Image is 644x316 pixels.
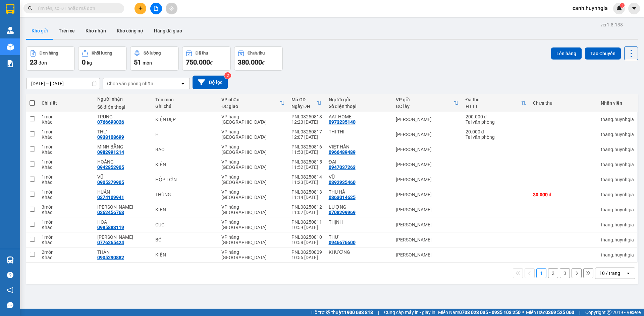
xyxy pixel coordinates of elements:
img: warehouse-icon [7,256,14,264]
div: [PERSON_NAME] [396,237,459,242]
div: THÙNG [155,192,215,197]
div: 1 món [42,189,90,195]
div: VP nhận [221,97,279,102]
div: [PERSON_NAME] [396,207,459,212]
span: search [28,6,33,11]
th: Toggle SortBy [392,94,462,112]
div: Người nhận [97,96,149,102]
strong: 1900 633 818 [344,310,373,315]
div: [PERSON_NAME] [396,222,459,227]
div: Tại văn phòng [466,119,526,125]
div: ĐC lấy [396,104,453,109]
div: thang.huynhgia [601,177,634,182]
div: VŨ [97,174,149,180]
div: BÓ [155,237,215,242]
div: 0905379905 [97,180,124,185]
sup: 2 [224,72,231,79]
div: HTTT [466,104,521,109]
div: Mã GD [291,97,317,102]
div: ver 1.8.138 [600,21,623,28]
div: Số điện thoại [97,104,149,110]
div: THƯ [97,129,149,134]
div: 1 món [42,174,90,180]
div: HOÀNG [97,159,149,165]
div: thang.huynhgia [601,237,634,242]
div: HUÂN [97,189,149,195]
div: Khác [42,119,90,125]
div: 11:52 [DATE] [291,165,322,170]
div: 10:58 [DATE] [291,240,322,245]
button: Kho gửi [26,23,53,39]
div: PNL08250818 [291,114,322,119]
button: Tạo Chuyến [585,47,621,60]
button: Lên hàng [551,47,582,60]
div: VP hàng [GEOGRAPHIC_DATA] [221,159,284,170]
button: Khối lượng0kg [78,46,127,71]
div: TRUNG [97,114,149,119]
div: Khác [42,134,90,140]
th: Toggle SortBy [462,94,530,112]
div: THƯ [329,234,389,240]
svg: open [180,81,185,86]
span: question-circle [7,272,13,278]
div: 11:23 [DATE] [291,180,322,185]
div: 0708299969 [329,210,356,215]
div: KIỆN [155,207,215,212]
div: KHƯƠNG [329,249,389,255]
button: aim [166,3,177,14]
div: 0942852905 [97,165,124,170]
span: 0 [82,58,86,66]
div: VP hàng [GEOGRAPHIC_DATA] [221,204,284,215]
span: caret-down [631,5,637,11]
div: Khối lượng [92,51,112,56]
span: 23 [30,58,37,66]
div: HOÀNG TUẤN [97,204,149,210]
div: VP hàng [GEOGRAPHIC_DATA] [221,144,284,155]
div: PNL08250813 [291,189,322,195]
div: thang.huynhgia [601,192,634,197]
span: Cung cấp máy in - giấy in: [384,309,436,316]
div: 1 món [42,144,90,149]
div: 0966489489 [329,149,356,155]
span: 750.000 [186,58,210,66]
img: solution-icon [7,60,14,67]
div: TRẦN NGỮ [97,234,149,240]
div: 1 món [42,159,90,165]
div: VP hàng [GEOGRAPHIC_DATA] [221,189,284,200]
div: 0982991214 [97,149,124,155]
span: Miền Nam [438,309,521,316]
div: VIỆT HÀN [329,144,389,149]
span: copyright [607,310,611,315]
div: Đã thu [196,51,208,56]
div: VP hàng [GEOGRAPHIC_DATA] [221,234,284,245]
div: Khác [42,165,90,170]
div: 1 món [42,114,90,119]
span: plus [138,6,143,11]
div: Khác [42,240,90,245]
button: 2 [548,268,558,278]
div: KIỆN [155,252,215,257]
div: [PERSON_NAME] [396,192,459,197]
div: [PERSON_NAME] [396,117,459,122]
button: 3 [560,268,570,278]
div: [PERSON_NAME] [396,147,459,152]
th: Toggle SortBy [288,94,325,112]
div: Ghi chú [155,104,215,109]
div: thang.huynhgia [601,132,634,137]
div: VP hàng [GEOGRAPHIC_DATA] [221,249,284,260]
div: Số điện thoại [329,104,389,109]
div: [PERSON_NAME] [396,252,459,257]
button: Đơn hàng23đơn [26,46,75,71]
div: PNL08250814 [291,174,322,180]
div: [PERSON_NAME] [396,177,459,182]
div: 0776265424 [97,240,124,245]
div: CỤC [155,222,215,227]
input: Select a date range. [26,78,100,89]
div: 0985883119 [97,225,124,230]
div: 12:23 [DATE] [291,119,322,125]
span: canh.huynhgia [567,4,613,12]
div: PNL08250809 [291,249,322,255]
span: kg [87,60,92,66]
div: PNL08250812 [291,204,322,210]
div: thang.huynhgia [601,222,634,227]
